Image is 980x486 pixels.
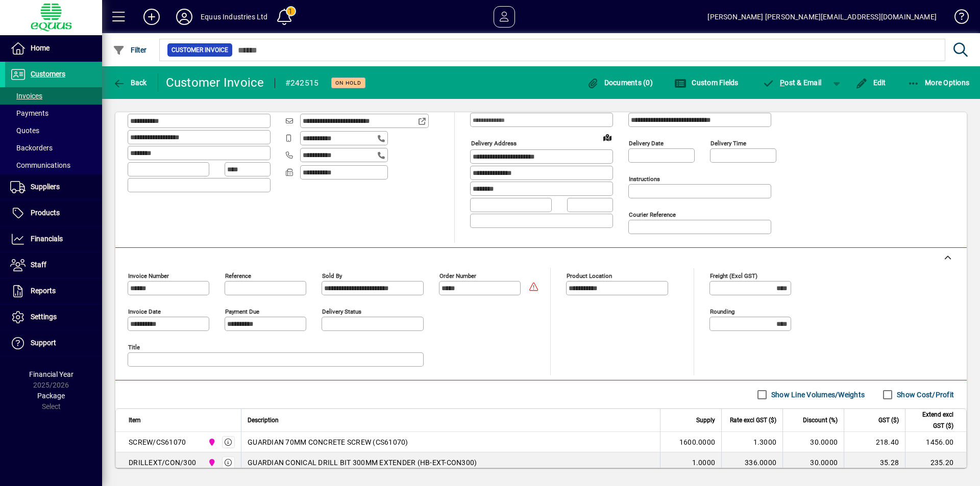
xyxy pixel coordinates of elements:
span: Edit [855,79,886,87]
mat-label: Rounding [710,308,734,315]
span: Settings [31,313,57,321]
span: More Options [908,79,970,87]
button: Post & Email [757,73,827,92]
a: Settings [5,304,102,330]
div: Equus Industries Ltd [201,9,268,25]
a: Financials [5,226,102,252]
span: Documents (0) [586,79,653,87]
mat-label: Payment due [225,308,259,315]
span: Support [31,339,56,347]
td: 30.0000 [782,452,844,473]
td: 30.0000 [782,432,844,452]
button: Documents (0) [584,73,655,92]
app-page-header-button: Back [102,73,158,92]
button: Custom Fields [672,73,741,92]
span: GUARDIAN 70MM CONCRETE SCREW (CS61070) [248,437,408,447]
label: Show Cost/Profit [895,390,954,400]
a: Invoices [5,87,102,105]
span: 1.0000 [692,457,716,468]
a: View on map [599,129,616,145]
span: Supply [696,415,715,426]
span: Rate excl GST ($) [730,415,776,426]
button: Filter [110,41,150,59]
button: More Options [905,73,972,92]
span: Financial Year [29,370,73,378]
button: Edit [853,73,889,92]
span: Suppliers [31,183,60,191]
div: Customer Invoice [166,74,264,91]
mat-label: Invoice number [128,272,169,279]
a: Staff [5,252,102,278]
a: Communications [5,157,102,174]
a: Quotes [5,122,102,139]
a: Reports [5,278,102,304]
mat-label: Invoice date [128,308,161,315]
span: Payments [10,109,48,117]
div: DRILLEXT/CON/300 [129,457,196,468]
mat-label: Reference [225,272,251,279]
span: Reports [31,287,56,295]
span: Financials [31,235,63,243]
span: 1600.0000 [679,437,715,447]
mat-label: Delivery status [322,308,361,315]
span: Description [248,415,279,426]
div: [PERSON_NAME] [PERSON_NAME][EMAIL_ADDRESS][DOMAIN_NAME] [707,9,937,25]
a: Payments [5,105,102,122]
mat-label: Delivery time [710,140,746,147]
a: Home [5,36,102,61]
span: ost & Email [763,79,822,87]
a: Knowledge Base [947,2,967,35]
mat-label: Order number [439,272,476,279]
span: GST ($) [878,415,899,426]
a: Backorders [5,139,102,157]
mat-label: Courier Reference [629,211,676,218]
button: Add [135,8,168,26]
mat-label: Sold by [322,272,342,279]
a: Suppliers [5,174,102,200]
span: Communications [10,161,70,169]
span: Products [31,209,60,217]
span: P [780,79,785,87]
td: 235.20 [905,452,966,473]
span: Filter [113,46,147,54]
div: SCREW/CS61070 [129,437,186,447]
span: Invoices [10,92,42,100]
span: 2N NORTHERN [205,437,217,448]
mat-label: Product location [567,272,612,279]
mat-label: Freight (excl GST) [710,272,757,279]
span: On hold [335,80,361,86]
mat-label: Title [128,344,140,351]
span: 2N NORTHERN [205,457,217,468]
span: Staff [31,261,46,269]
div: #242515 [285,75,319,91]
span: Quotes [10,126,39,135]
span: Customers [31,70,65,78]
td: 1456.00 [905,432,966,452]
span: Item [129,415,141,426]
span: GUARDIAN CONICAL DRILL BIT 300MM EXTENDER (HB-EXT-CON300) [248,457,477,468]
a: Products [5,200,102,226]
span: Customer Invoice [171,45,228,55]
td: 35.28 [844,452,905,473]
div: 1.3000 [728,437,776,447]
mat-label: Delivery date [629,140,664,147]
button: Back [110,73,150,92]
span: Package [37,392,65,400]
span: Extend excl GST ($) [912,409,953,431]
span: Backorders [10,144,53,152]
span: Back [113,79,147,87]
td: 218.40 [844,432,905,452]
span: Custom Fields [674,79,739,87]
label: Show Line Volumes/Weights [769,390,865,400]
span: Home [31,44,50,52]
span: Discount (%) [803,415,838,426]
div: 336.0000 [728,457,776,468]
mat-label: Instructions [629,175,660,183]
a: Support [5,330,102,356]
button: Profile [168,8,201,26]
